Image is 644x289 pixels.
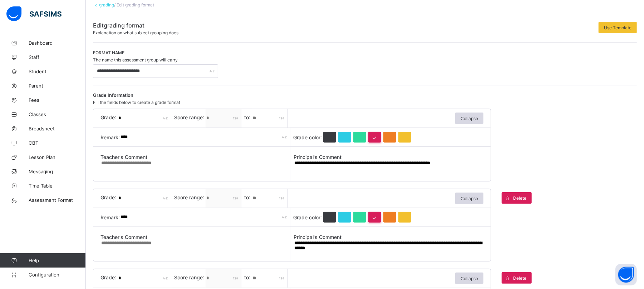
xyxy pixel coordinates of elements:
span: Configuration [29,272,85,278]
span: to: [244,114,252,120]
img: safsims [6,6,62,21]
span: Principal's Comment [294,154,484,160]
span: Edit grading format [93,22,144,29]
span: Score range: [174,194,206,200]
span: Student [29,69,86,74]
span: Score range: [174,274,206,280]
span: Collapse [461,276,478,281]
span: Help [29,258,85,263]
span: Assessment Format [29,197,86,203]
span: Score range: [174,114,206,120]
span: Collapse [461,196,478,201]
a: grading [99,2,114,8]
button: Open asap [615,264,637,285]
span: Remark: [100,134,120,140]
span: Fill the fields below to create a grade format [93,100,180,105]
span: Classes [29,111,86,117]
span: Time Table [29,183,86,189]
span: Dashboard [29,40,86,46]
span: Format name [93,50,124,55]
span: Parent [29,83,86,89]
span: Lesson Plan [29,154,86,160]
span: to: [244,194,252,200]
span: Grade Information [93,93,133,98]
span: Explanation on what subject grouping does [93,30,178,35]
span: CBT [29,140,86,146]
span: Grade: [100,114,118,120]
span: Grade: [100,194,118,200]
span: Grade color: [294,214,322,220]
span: Staff [29,54,86,60]
span: Fees [29,97,86,103]
span: / Edit grading format [114,2,154,8]
span: Grade color: [294,134,322,140]
span: Remark: [100,214,120,220]
span: Collapse [461,116,478,121]
span: Teacher's Comment [100,234,290,240]
span: Teacher's Comment [100,154,290,160]
span: Principal's Comment [294,234,484,240]
span: The name this assessment group will carry [93,57,178,63]
span: Broadsheet [29,126,86,131]
span: Delete [513,275,526,281]
span: Messaging [29,169,86,174]
span: Delete [513,195,526,201]
span: to: [244,274,252,280]
span: Grade: [100,274,118,280]
span: Use Template [604,25,631,30]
